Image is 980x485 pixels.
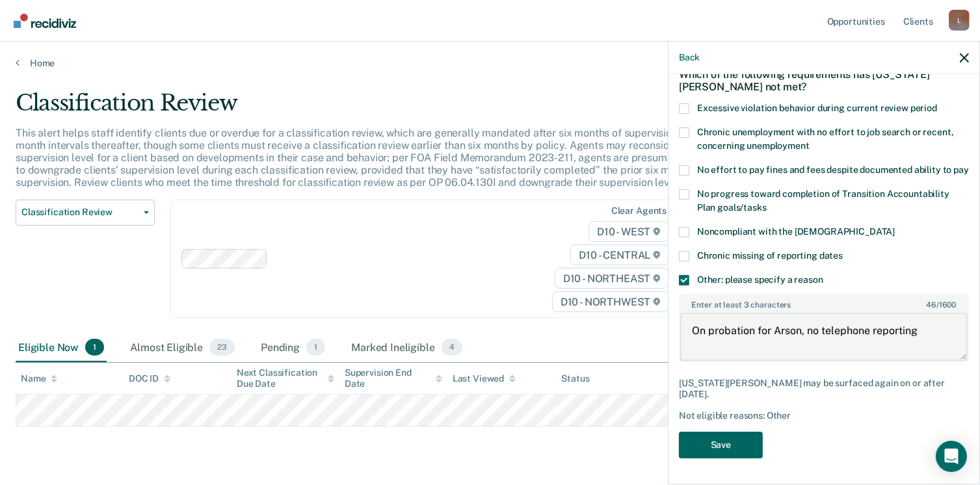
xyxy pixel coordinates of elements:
[697,164,969,175] span: No effort to pay fines and fees despite documented ability to pay
[949,10,970,31] div: L
[679,410,969,421] div: Not eligible reasons: Other
[949,10,970,31] button: Profile dropdown button
[209,339,235,356] span: 23
[697,127,954,151] span: Chronic unemployment with no effort to job search or recent, concerning unemployment
[679,378,969,400] div: [US_STATE][PERSON_NAME] may be surfaced again on or after [DATE].
[442,339,462,356] span: 4
[21,207,139,218] span: Classification Review
[129,373,170,384] div: DOC ID
[345,367,442,389] div: Supervision End Date
[14,14,76,28] img: Recidiviz
[21,373,57,384] div: Name
[570,244,669,265] span: D10 - CENTRAL
[936,441,967,472] div: Open Intercom Messenger
[562,373,590,384] div: Status
[679,52,700,63] button: Back
[926,300,956,309] span: / 1600
[697,189,949,213] span: No progress toward completion of Transition Accountability Plan goals/tasks
[85,339,104,356] span: 1
[16,127,742,189] p: This alert helps staff identify clients due or overdue for a classification review, which are gen...
[697,226,895,237] span: Noncompliant with the [DEMOGRAPHIC_DATA]
[16,334,107,362] div: Eligible Now
[453,373,516,384] div: Last Viewed
[127,334,237,362] div: Almost Eligible
[237,367,334,389] div: Next Classification Due Date
[349,334,465,362] div: Marked Ineligible
[555,268,669,289] span: D10 - NORTHEAST
[258,334,328,362] div: Pending
[680,313,968,361] textarea: On probation for Arson, no telephone reporting
[926,300,936,309] span: 46
[697,103,937,113] span: Excessive violation behavior during current review period
[552,291,669,312] span: D10 - NORTHWEST
[697,274,823,285] span: Other: please specify a reason
[306,339,325,356] span: 1
[679,432,763,458] button: Save
[680,295,968,309] label: Enter at least 3 characters
[589,221,669,242] span: D10 - WEST
[16,57,964,69] a: Home
[16,90,750,127] div: Classification Review
[611,205,667,216] div: Clear agents
[679,58,969,103] div: Which of the following requirements has [US_STATE][PERSON_NAME] not met?
[697,250,843,261] span: Chronic missing of reporting dates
